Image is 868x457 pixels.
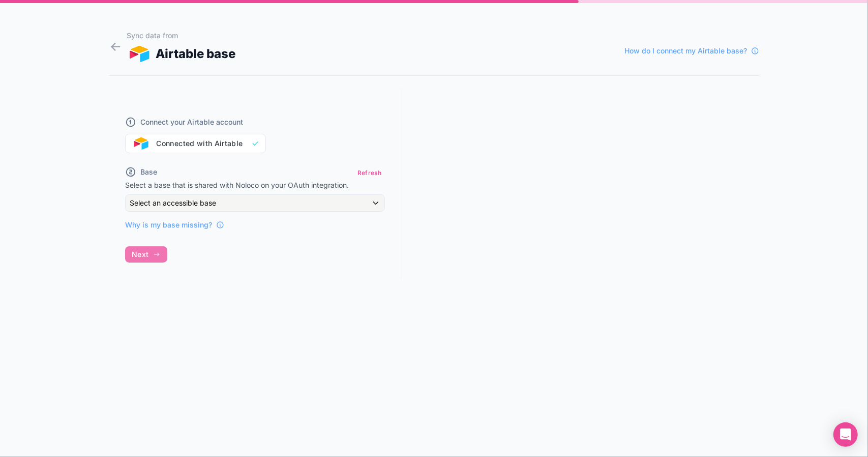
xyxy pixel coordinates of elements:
a: Why is my base missing? [125,220,224,230]
div: Airtable base [127,45,235,63]
span: Why is my base missing? [125,220,212,230]
span: How do I connect my Airtable base? [624,46,747,56]
button: Select an accessible base [125,194,385,212]
span: Select an accessible base [130,198,216,207]
button: Refresh [354,165,385,180]
img: AIRTABLE [127,46,152,62]
h1: Sync data from [127,31,235,41]
span: Connect your Airtable account [140,117,243,127]
div: Open Intercom Messenger [833,422,858,447]
span: Base [140,167,157,177]
a: How do I connect my Airtable base? [624,46,759,56]
p: Select a base that is shared with Noloco on your OAuth integration. [125,180,385,190]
